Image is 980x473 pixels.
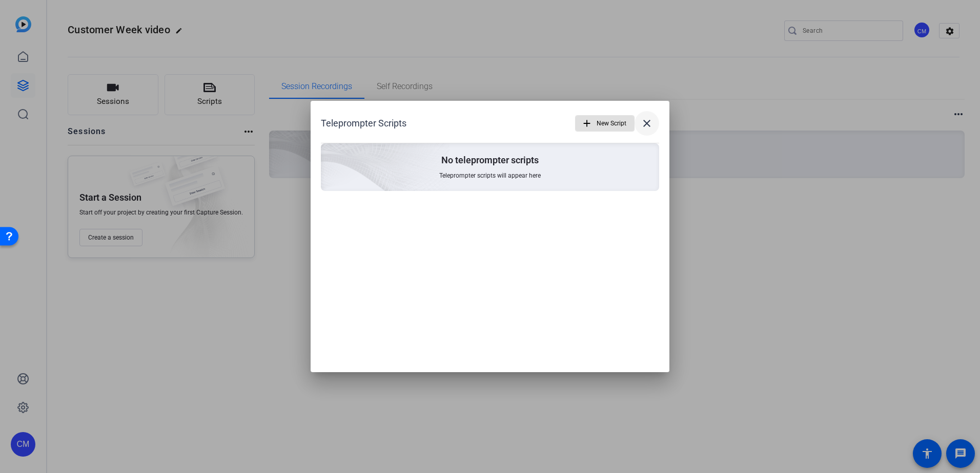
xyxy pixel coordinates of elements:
img: embarkstudio-empty-session.png [206,42,451,264]
button: New Script [575,115,635,132]
mat-icon: add [581,118,593,129]
h1: Teleprompter Scripts [321,117,406,130]
mat-icon: close [641,117,653,130]
span: Teleprompter scripts will appear here [439,171,541,180]
p: No teleprompter scripts [441,154,539,166]
span: New Script [597,114,626,133]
